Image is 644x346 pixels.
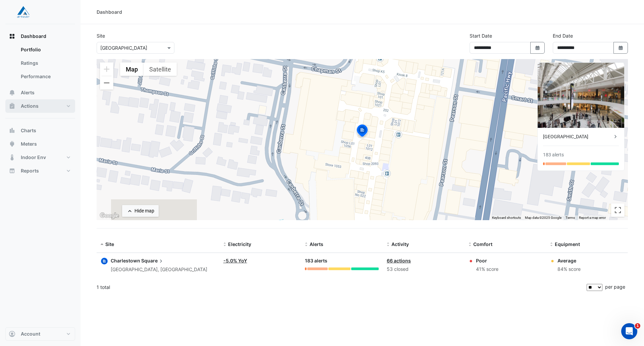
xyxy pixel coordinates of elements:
label: Site [97,32,105,39]
div: [GEOGRAPHIC_DATA] [543,133,612,140]
app-icon: Dashboard [9,33,15,40]
span: Activity [391,241,409,247]
span: Charlestown [111,258,140,263]
span: Indoor Env [21,154,46,161]
img: Google [98,211,120,220]
span: Actions [21,103,39,109]
span: per page [605,284,625,290]
app-icon: Meters [9,141,15,147]
span: Meters [21,141,37,147]
button: Zoom in [100,62,113,76]
app-icon: Indoor Env [9,154,15,161]
button: Alerts [5,86,75,99]
span: Equipment [555,241,580,247]
a: Performance [15,70,75,83]
app-icon: Charts [9,127,15,134]
div: Dashboard [97,8,122,15]
div: [GEOGRAPHIC_DATA], [GEOGRAPHIC_DATA] [111,266,207,274]
button: Meters [5,137,75,151]
button: Hide map [122,205,159,217]
button: Reports [5,164,75,178]
div: Hide map [135,207,154,214]
div: 84% score [557,265,581,273]
span: Dashboard [21,33,46,40]
button: Actions [5,99,75,113]
iframe: Intercom live chat [621,323,637,339]
app-icon: Actions [9,103,15,109]
app-icon: Alerts [9,89,15,96]
span: Electricity [228,241,251,247]
span: Map data ©2025 Google [525,216,561,219]
button: Account [5,327,75,341]
label: Start Date [470,32,492,39]
div: Average [557,257,581,264]
div: 53 closed [387,265,461,273]
button: Indoor Env [5,151,75,164]
button: Zoom out [100,76,113,90]
button: Toggle fullscreen view [611,203,625,217]
a: Report a map error [579,216,606,219]
img: Charlestown Square [538,63,624,128]
a: Portfolio [15,43,75,56]
a: Ratings [15,56,75,70]
div: 1 total [97,279,585,296]
span: Comfort [473,241,492,247]
span: Reports [21,167,39,174]
label: End Date [553,32,573,39]
span: Alerts [310,241,323,247]
span: 1 [635,323,640,329]
a: -5.0% YoY [223,258,247,263]
button: Dashboard [5,30,75,43]
span: Site [105,241,114,247]
button: Charts [5,124,75,137]
app-icon: Reports [9,167,15,174]
div: Poor [476,257,498,264]
button: Show street map [120,62,144,76]
div: 183 alerts [305,257,379,265]
button: Show satellite imagery [144,62,177,76]
span: Alerts [21,89,35,96]
fa-icon: Select Date [535,45,541,51]
div: Dashboard [5,43,75,86]
img: Company Logo [8,5,38,19]
button: Keyboard shortcuts [492,215,521,220]
div: 41% score [476,265,498,273]
a: 66 actions [387,258,411,263]
span: Charts [21,127,36,134]
div: 183 alerts [543,151,564,158]
span: Square [141,257,164,264]
span: Account [21,331,40,337]
img: site-pin-selected.svg [355,123,370,140]
fa-icon: Select Date [618,45,624,51]
a: Open this area in Google Maps (opens a new window) [98,211,120,220]
a: Terms (opens in new tab) [566,216,575,219]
